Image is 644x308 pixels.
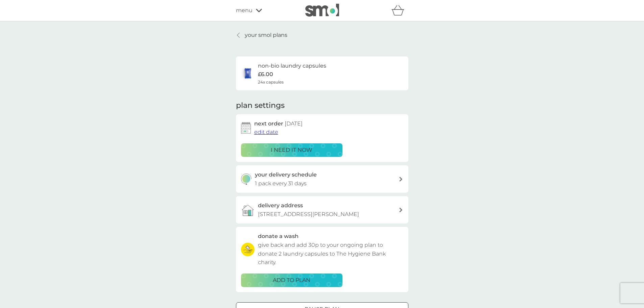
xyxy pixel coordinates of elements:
[236,196,408,223] a: delivery address[STREET_ADDRESS][PERSON_NAME]
[236,6,253,15] span: menu
[236,31,287,40] a: your smol plans
[236,165,408,193] button: your delivery schedule1 pack every 31 days
[273,276,310,285] p: ADD TO PLAN
[258,201,303,210] h3: delivery address
[258,241,403,267] p: give back and add 30p to your ongoing plan to donate 2 laundry capsules to The Hygiene Bank charity.
[241,274,342,287] button: ADD TO PLAN
[254,119,303,128] h2: next order
[236,100,285,111] h2: plan settings
[254,129,278,135] span: edit date
[255,170,317,179] h3: your delivery schedule
[245,31,287,40] p: your smol plans
[258,62,326,70] h6: non-bio laundry capsules
[258,232,299,241] h3: donate a wash
[258,79,284,85] span: 24x capsules
[391,4,408,17] div: basket
[258,210,359,219] p: [STREET_ADDRESS][PERSON_NAME]
[305,4,339,17] img: smol
[285,120,303,127] span: [DATE]
[258,70,273,79] p: £6.00
[241,143,342,157] button: i need it now
[254,128,278,137] button: edit date
[241,67,255,80] img: non-bio laundry capsules
[271,146,312,155] p: i need it now
[255,179,307,188] p: 1 pack every 31 days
